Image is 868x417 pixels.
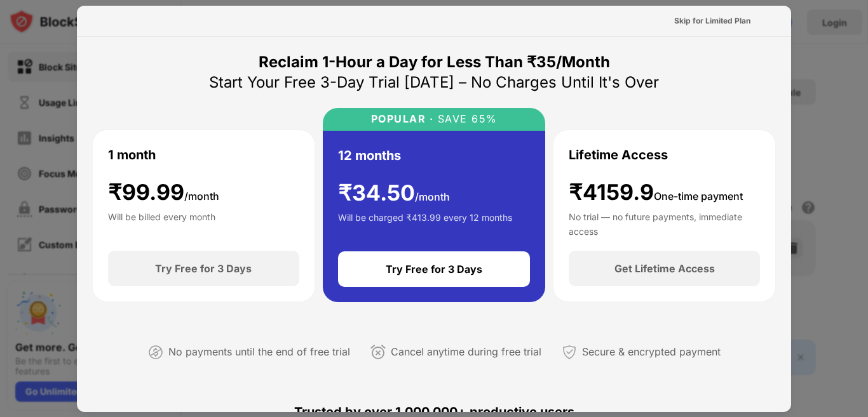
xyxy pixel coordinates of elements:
[569,180,743,206] div: ₹4159.9
[582,343,721,361] div: Secure & encrypted payment
[108,180,219,206] div: ₹ 99.99
[674,15,750,27] div: Skip for Limited Plan
[108,145,156,164] div: 1 month
[370,345,386,360] img: cancel-anytime
[386,263,482,275] div: Try Free for 3 Days
[184,190,219,202] span: /month
[415,190,450,203] span: /month
[391,343,541,361] div: Cancel anytime during free trial
[569,210,760,235] div: No trial — no future payments, immediate access
[654,190,743,202] span: One-time payment
[338,211,512,236] div: Will be charged ₹413.99 every 12 months
[148,345,163,360] img: not-paying
[209,72,659,93] div: Start Your Free 3-Day Trial [DATE] – No Charges Until It's Over
[371,113,434,125] div: POPULAR ·
[338,146,401,165] div: 12 months
[168,343,350,361] div: No payments until the end of free trial
[108,210,215,235] div: Will be billed every month
[562,345,577,360] img: secured-payment
[338,180,450,206] div: ₹ 34.50
[433,113,498,125] div: SAVE 65%
[569,145,668,164] div: Lifetime Access
[259,52,610,72] div: Reclaim 1-Hour a Day for Less Than ₹35/Month
[614,262,715,275] div: Get Lifetime Access
[155,262,252,275] div: Try Free for 3 Days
